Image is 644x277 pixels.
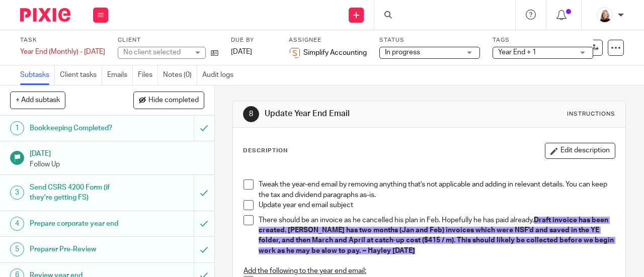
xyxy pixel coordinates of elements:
[20,47,105,57] div: Year End (Monthly) - April 2025
[138,65,158,85] a: Files
[244,267,366,274] u: Add the following to the year end email:
[30,242,132,257] h1: Preparer Pre-Review
[163,65,197,85] a: Notes (0)
[30,121,132,136] h1: Bookkeeping Completed?
[10,242,24,256] div: 5
[30,146,204,159] h1: [DATE]
[20,8,70,22] img: Pixie
[133,91,204,109] button: Hide completed
[493,36,593,44] label: Tags
[379,36,480,44] label: Status
[231,48,252,55] span: [DATE]
[259,217,615,254] span: Draft invoice has been created. [PERSON_NAME] has two months (Jan and Feb) invoices which were NS...
[231,36,276,44] label: Due by
[265,109,451,119] h1: Update Year End Email
[148,97,199,105] span: Hide completed
[597,7,613,23] img: Screenshot%202023-11-02%20134555.png
[123,47,189,57] div: No client selected
[303,48,367,58] span: Simplify Accounting
[60,65,102,85] a: Client tasks
[545,143,615,159] button: Edit description
[20,65,55,85] a: Subtasks
[10,91,65,109] button: + Add subtask
[30,159,204,169] p: Follow Up
[30,216,132,231] h1: Prepare corporate year end
[385,49,420,56] span: In progress
[30,180,132,206] h1: Send CSRS 4200 Form (if they're getting FS)
[259,215,615,256] p: There should be an invoice as he cancelled his plan in Feb. Hopefully he has paid already.
[202,65,238,85] a: Audit logs
[243,106,259,122] div: 8
[289,36,367,44] label: Assignee
[10,186,24,200] div: 3
[243,147,288,155] p: Description
[20,47,105,57] div: Year End (Monthly) - [DATE]
[259,200,615,210] p: Update year end email subject
[107,65,133,85] a: Emails
[20,36,105,44] label: Task
[567,110,615,118] div: Instructions
[10,121,24,135] div: 1
[118,36,218,44] label: Client
[10,217,24,231] div: 4
[498,49,536,56] span: Year End + 1
[259,179,615,200] p: Tweak the year-end email by removing anything that's not applicable and adding in relevant detail...
[289,47,301,59] img: Screenshot%202023-11-29%20141159.png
